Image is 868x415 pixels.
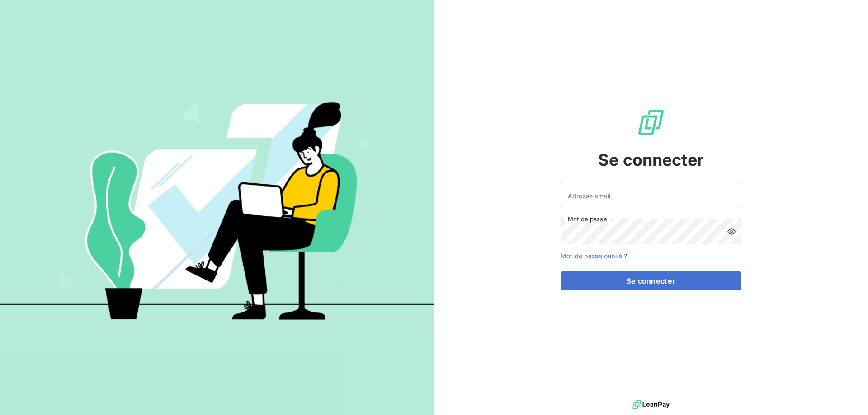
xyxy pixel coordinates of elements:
[561,271,741,290] button: Se connecter
[637,108,665,137] img: Logo LeanPay
[598,148,704,172] span: Se connecter
[561,183,741,208] input: placeholder
[561,252,627,260] a: Mot de passe oublié ?
[632,398,670,411] img: logo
